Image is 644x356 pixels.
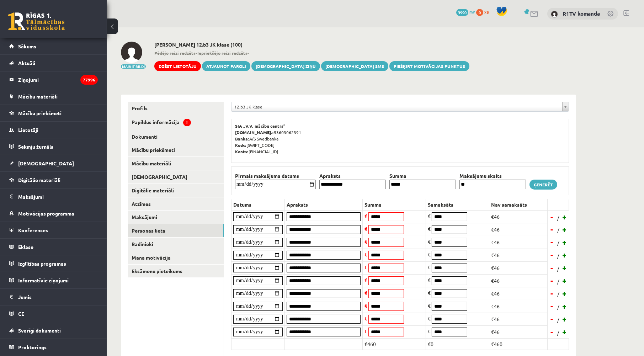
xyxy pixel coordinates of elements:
[363,338,426,350] td: €460
[231,102,569,111] a: 12.b3 JK klase
[529,180,557,190] a: Ģenerēt
[548,275,555,286] a: -
[121,42,142,63] img: Rita Stepanova
[563,10,600,17] a: R1TV komanda
[128,157,224,170] a: Mācību materiāli
[557,278,560,285] span: /
[476,9,493,15] a: 0 xp
[9,172,98,188] a: Digitālie materiāli
[364,213,367,219] span: €
[557,316,560,324] span: /
[18,227,48,233] span: Konferences
[154,61,201,71] a: Dzēst lietotāju
[9,289,98,305] a: Jumis
[548,237,555,248] a: -
[428,225,431,232] span: €
[202,61,250,71] a: Atjaunot paroli
[428,213,431,219] span: €
[9,339,98,355] a: Proktorings
[9,105,98,121] a: Mācību priekšmeti
[154,50,469,56] span: - -
[364,264,367,270] span: €
[234,102,559,111] span: 12.b3 JK klase
[9,272,98,288] a: Informatīvie ziņojumi
[548,224,555,235] a: -
[128,211,224,224] a: Maksājumi
[18,143,53,150] span: Sekmju žurnāls
[561,224,568,235] a: +
[561,212,568,222] a: +
[18,327,61,334] span: Svarīgi dokumenti
[364,315,367,322] span: €
[557,329,560,336] span: /
[428,251,431,257] span: €
[561,326,568,337] a: +
[80,75,98,85] i: 77996
[9,188,98,205] a: Maksājumi
[233,172,318,180] th: Pirmais maksājuma datums
[456,9,468,16] span: 3990
[9,222,98,238] a: Konferences
[428,277,431,283] span: €
[458,172,528,180] th: Maksājumu skaits
[489,199,548,210] th: Nav samaksāts
[557,214,560,222] span: /
[9,255,98,272] a: Izglītības programas
[428,315,431,322] span: €
[154,42,469,48] h2: [PERSON_NAME] 12.b3 JK klase (100)
[121,64,146,69] button: Mainīt bildi
[548,301,555,312] a: -
[128,224,224,237] a: Personas lieta
[426,199,489,210] th: Samaksāts
[557,303,560,311] span: /
[9,122,98,138] a: Lietotāji
[18,260,66,267] span: Izglītības programas
[489,338,548,350] td: €460
[128,197,224,211] a: Atzīmes
[548,288,555,299] a: -
[428,264,431,270] span: €
[364,328,367,334] span: €
[9,55,98,71] a: Aktuāli
[548,262,555,273] a: -
[18,60,35,66] span: Aktuāli
[18,93,58,100] span: Mācību materiāli
[9,88,98,105] a: Mācību materiāli
[548,314,555,324] a: -
[285,199,363,210] th: Apraksts
[561,262,568,273] a: +
[428,302,431,309] span: €
[363,199,426,210] th: Summa
[18,210,74,217] span: Motivācijas programma
[476,9,483,16] span: 0
[557,239,560,247] span: /
[318,172,388,180] th: Apraksts
[561,250,568,260] a: +
[389,61,469,71] a: Piešķirt motivācijas punktus
[428,289,431,296] span: €
[128,130,224,143] a: Dokumenti
[484,9,489,15] span: xp
[18,160,74,166] span: [DEMOGRAPHIC_DATA]
[469,9,475,15] span: mP
[364,251,367,257] span: €
[18,177,60,183] span: Digitālie materiāli
[235,136,249,142] b: Banka:
[561,275,568,286] a: +
[489,236,548,249] td: €46
[456,9,475,15] a: 3990 mP
[364,238,367,245] span: €
[489,210,548,223] td: €46
[128,143,224,156] a: Mācību priekšmeti
[197,50,248,56] b: Iepriekšējo reizi redzēts
[9,155,98,171] a: [DEMOGRAPHIC_DATA]
[428,238,431,245] span: €
[235,123,286,129] b: SIA „V.V. mācību centrs”
[548,250,555,260] a: -
[551,11,558,18] img: R1TV komanda
[428,328,431,334] span: €
[18,344,47,350] span: Proktorings
[557,252,560,260] span: /
[561,237,568,248] a: +
[548,326,555,337] a: -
